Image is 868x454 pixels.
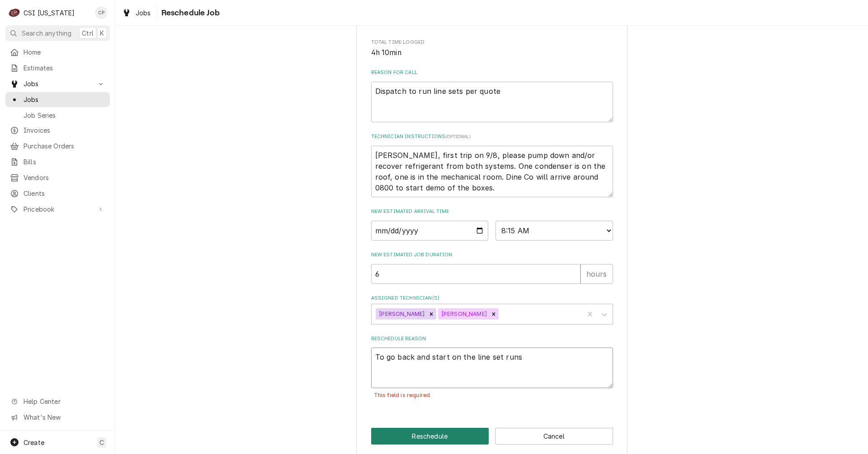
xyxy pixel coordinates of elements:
[5,154,110,169] a: Bills
[5,25,110,41] button: Search anythingCtrlK
[376,308,426,320] div: [PERSON_NAME]
[371,428,613,445] div: Button Group Row
[5,76,110,91] a: Go to Jobs
[24,95,105,104] span: Jobs
[371,69,613,122] div: Reason For Call
[371,146,613,197] textarea: [PERSON_NAME], first trip on 9/8, please pump down and/or recover refrigerant from both systems. ...
[100,28,104,38] span: K
[371,82,613,122] textarea: Dispatch to run line sets per quote
[371,295,613,324] div: Assigned Technician(s)
[24,173,105,182] span: Vendors
[495,221,613,241] select: Time Select
[438,308,489,320] div: [PERSON_NAME]
[24,439,44,446] span: Create
[95,6,108,19] div: CP
[24,141,105,151] span: Purchase Orders
[136,8,151,18] span: Jobs
[371,335,613,409] div: Reschedule Reason
[5,394,110,409] a: Go to Help Center
[24,397,104,406] span: Help Center
[5,410,110,425] a: Go to What's New
[371,295,613,302] label: Assigned Technician(s)
[371,133,613,197] div: Technician Instructions
[5,123,110,138] a: Invoices
[371,221,489,241] input: Date
[371,251,613,283] div: New Estimated Job Duration
[8,6,21,19] div: CSI Kentucky's Avatar
[5,108,110,123] a: Job Series
[5,45,110,60] a: Home
[24,47,105,57] span: Home
[95,6,108,19] div: Craig Pierce's Avatar
[24,63,105,73] span: Estimates
[371,39,613,46] span: Total Time Logged
[22,28,71,38] span: Search anything
[5,202,110,217] a: Go to Pricebook
[5,170,110,185] a: Vendors
[495,428,613,445] button: Cancel
[371,251,613,259] label: New Estimated Job Duration
[580,264,613,284] div: hours
[371,69,613,76] label: Reason For Call
[426,308,436,320] div: Remove Jay Maiden
[24,157,105,167] span: Bills
[24,111,105,120] span: Job Series
[371,47,613,58] span: Total Time Logged
[24,412,104,422] span: What's New
[159,7,220,19] span: Reschedule Job
[82,28,94,38] span: Ctrl
[371,335,613,343] label: Reschedule Reason
[24,79,92,88] span: Jobs
[5,60,110,75] a: Estimates
[371,133,613,140] label: Technician Instructions
[24,8,75,18] div: CSI [US_STATE]
[371,347,613,388] textarea: To go back and start on the line set runs
[8,6,21,19] div: C
[445,134,471,139] span: ( optional )
[99,438,104,447] span: C
[371,208,613,240] div: New Estimated Arrival Time
[371,39,613,58] div: Total Time Logged
[371,48,401,57] span: 4h 10min
[24,125,105,135] span: Invoices
[118,5,155,20] a: Jobs
[24,204,92,214] span: Pricebook
[489,308,499,320] div: Remove Jeff Kuehl
[5,186,110,201] a: Clients
[5,139,110,153] a: Purchase Orders
[371,18,379,27] span: 2h
[371,428,489,445] button: Reschedule
[5,92,110,107] a: Jobs
[24,189,105,198] span: Clients
[371,208,613,215] label: New Estimated Arrival Time
[371,388,613,402] div: Field Errors
[371,428,613,445] div: Button Group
